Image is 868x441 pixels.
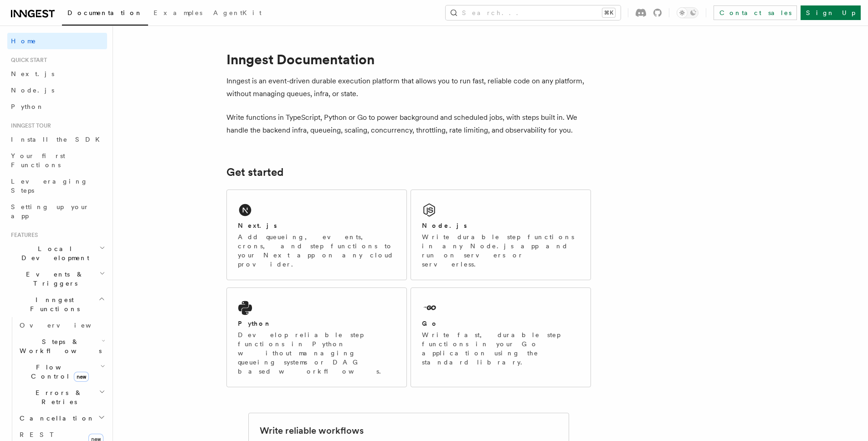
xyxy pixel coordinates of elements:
p: Develop reliable step functions in Python without managing queueing systems or DAG based workflows. [238,330,395,376]
span: Install the SDK [11,136,105,143]
h2: Node.js [422,221,467,230]
a: AgentKit [208,3,267,25]
a: Install the SDK [7,131,107,148]
button: Errors & Retries [16,385,107,410]
a: Leveraging Steps [7,173,107,199]
p: Write fast, durable step functions in your Go application using the standard library. [422,330,580,367]
a: Examples [148,3,208,25]
button: Flow Controlnew [16,359,107,385]
button: Events & Triggers [7,266,107,292]
span: Examples [154,9,202,16]
a: Setting up your app [7,199,107,224]
span: Inngest Functions [7,295,98,313]
a: Documentation [62,3,148,26]
span: Setting up your app [11,203,89,220]
button: Local Development [7,241,107,266]
h2: Write reliable workflows [260,424,364,437]
h2: Next.js [238,221,277,230]
span: Inngest tour [7,122,51,129]
a: Node.jsWrite durable step functions in any Node.js app and run on servers or serverless. [411,190,591,280]
p: Add queueing, events, crons, and step functions to your Next app on any cloud provider. [238,232,395,269]
span: Steps & Workflows [16,337,102,355]
kbd: ⌘K [602,8,615,17]
p: Inngest is an event-driven durable execution platform that allows you to run fast, reliable code ... [226,75,591,100]
span: Leveraging Steps [11,178,88,194]
span: Overview [20,322,113,329]
a: Overview [16,317,107,333]
h2: Python [238,319,272,328]
a: PythonDevelop reliable step functions in Python without managing queueing systems or DAG based wo... [226,287,407,387]
a: Your first Functions [7,148,107,173]
button: Inngest Functions [7,292,107,317]
span: Events & Triggers [7,270,99,288]
a: Get started [226,166,283,179]
span: Cancellation [16,414,95,423]
a: GoWrite fast, durable step functions in your Go application using the standard library. [411,287,591,387]
button: Steps & Workflows [16,333,107,359]
a: Node.js [7,82,107,98]
button: Search...⌘K [446,5,621,20]
span: new [74,372,89,382]
button: Cancellation [16,410,107,426]
span: Flow Control [16,363,100,381]
a: Contact sales [714,5,797,20]
button: Toggle dark mode [677,7,699,18]
span: Documentation [67,9,143,16]
span: Quick start [7,56,47,64]
span: Node.js [11,87,54,94]
a: Python [7,98,107,115]
p: Write durable step functions in any Node.js app and run on servers or serverless. [422,232,580,269]
a: Next.jsAdd queueing, events, crons, and step functions to your Next app on any cloud provider. [226,190,407,280]
span: Next.js [11,70,54,77]
a: Next.js [7,66,107,82]
p: Write functions in TypeScript, Python or Go to power background and scheduled jobs, with steps bu... [226,111,591,137]
a: Sign Up [801,5,861,20]
span: Local Development [7,244,99,262]
span: AgentKit [213,9,262,16]
span: Features [7,231,38,239]
h1: Inngest Documentation [226,51,591,67]
span: Errors & Retries [16,388,99,406]
span: Python [11,103,44,110]
span: Home [11,36,36,46]
a: Home [7,33,107,49]
span: Your first Functions [11,152,65,169]
h2: Go [422,319,438,328]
